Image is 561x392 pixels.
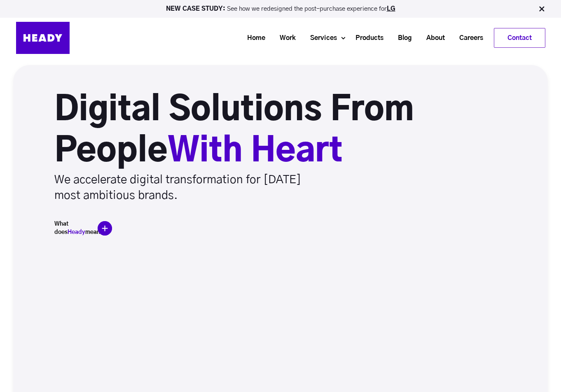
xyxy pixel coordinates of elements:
a: LG [387,6,395,12]
img: plus-icon [98,221,112,236]
strong: NEW CASE STUDY: [166,6,227,12]
a: Careers [449,30,487,46]
a: Home [237,30,269,46]
a: Products [345,30,388,46]
a: Work [269,30,300,46]
div: Navigation Menu [78,28,545,48]
img: Close Bar [538,5,546,13]
h5: What does mean? [54,220,96,236]
p: We accelerate digital transformation for [DATE] most ambitious brands. [54,172,325,203]
h1: Digital Solutions From People [54,90,491,172]
a: Blog [388,30,416,46]
a: Services [300,30,341,46]
p: See how we redesigned the post-purchase experience for [4,6,557,12]
a: Contact [494,28,545,47]
span: Heady [68,229,85,235]
span: With Heart [168,135,343,168]
a: About [416,30,449,46]
img: Heady_Logo_Web-01 (1) [16,22,70,54]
